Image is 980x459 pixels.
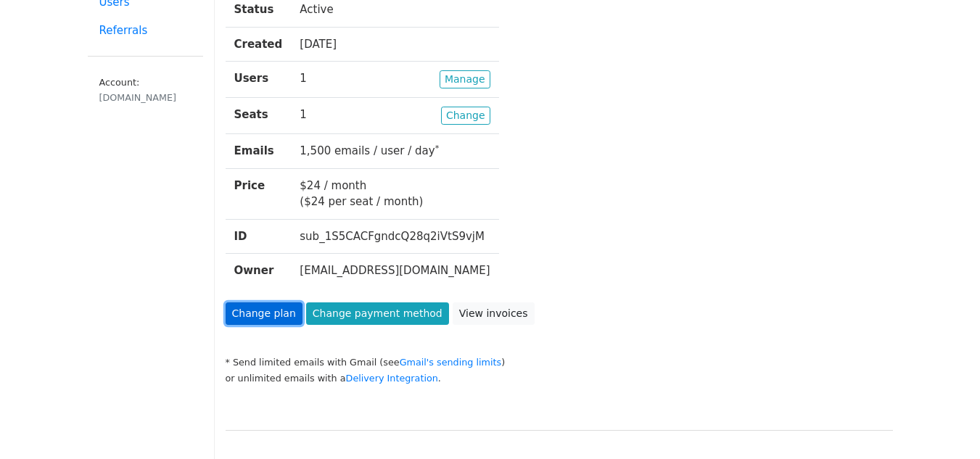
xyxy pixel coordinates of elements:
td: 1 [291,62,498,98]
div: [DOMAIN_NAME] [99,91,192,104]
small: * Send limited emails with Gmail (see ) or unlimited emails with a . [226,357,506,384]
th: Seats [226,98,292,134]
a: Manage [440,70,490,88]
th: Price [226,168,292,219]
th: Created [226,27,292,62]
td: $24 / month ($24 per seat / month) [291,168,498,219]
td: [DATE] [291,27,498,62]
a: Change plan [226,302,302,325]
a: View invoices [453,302,535,325]
a: Referrals [88,17,203,45]
a: Gmail's sending limits [400,357,502,368]
th: Owner [226,254,292,288]
td: 1,500 emails / user / day [291,134,498,169]
iframe: Chat Widget [907,389,980,459]
a: Change [441,107,490,125]
th: Emails [226,134,292,169]
td: sub_1S5CACFgndcQ28q2iVtS9vjM [291,219,498,254]
td: [EMAIL_ADDRESS][DOMAIN_NAME] [291,254,498,288]
small: Account: [99,77,192,104]
td: 1 [291,98,498,134]
th: ID [226,219,292,254]
a: Delivery Integration [346,373,438,384]
th: Users [226,62,292,98]
a: Change payment method [306,302,449,325]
